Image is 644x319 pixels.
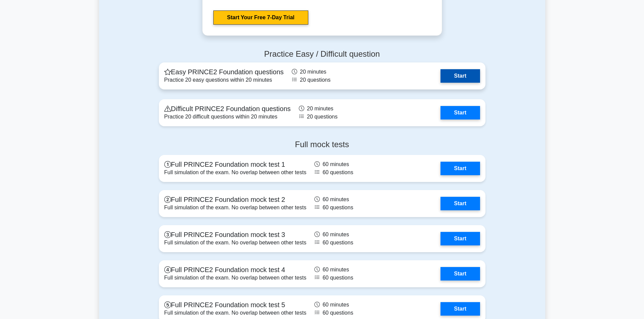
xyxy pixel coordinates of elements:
h4: Practice Easy / Difficult question [159,49,485,59]
a: Start [440,69,480,83]
a: Start [440,106,480,119]
a: Start [440,267,480,281]
a: Start [440,232,480,245]
a: Start [440,302,480,316]
a: Start [440,162,480,175]
a: Start [440,197,480,210]
h4: Full mock tests [159,140,485,150]
a: Start Your Free 7-Day Trial [213,10,308,25]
